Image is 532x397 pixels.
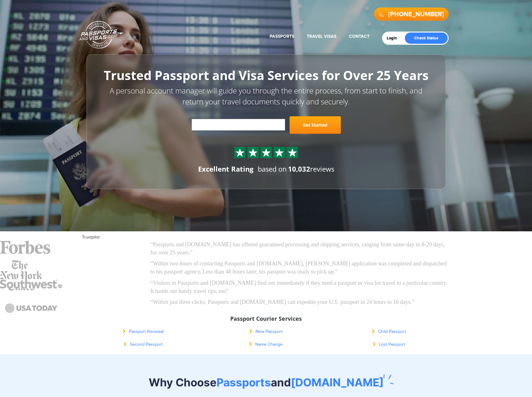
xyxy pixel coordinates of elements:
[290,116,341,134] a: Get Started
[258,164,287,173] span: based on
[270,34,294,39] a: Passports
[388,11,444,18] a: [PHONE_NUMBER]
[151,260,450,276] p: “Within two hours of contacting Passports and [DOMAIN_NAME], [PERSON_NAME] application was comple...
[79,21,123,49] a: Passports & [DOMAIN_NAME]
[101,68,432,82] h1: Trusted Passport and Visa Services for Over 25 Years
[151,279,450,295] p: “Visitors to Passports and [DOMAIN_NAME] find out immediately if they need a passport or visa for...
[307,34,336,39] a: Travel Visas
[249,342,283,347] a: Name Change
[387,36,401,41] a: Login
[87,316,446,322] h3: Passport Courier Services
[261,148,271,157] img: Sprite St
[83,376,449,389] h2: Why Choose and
[151,241,450,257] p: “Passports and [DOMAIN_NAME] has offered guaranteed processing and shipping services, ranging fro...
[198,164,253,174] div: Excellent Rating
[349,34,370,39] a: Contact
[373,342,405,347] a: Lost Passport
[291,376,384,389] span: [DOMAIN_NAME]
[123,329,164,334] a: Passport Renewal
[82,235,100,240] a: Trustpilot
[372,329,406,334] a: Child Passport
[235,148,245,157] img: Sprite St
[248,148,258,157] img: Sprite St
[216,376,271,389] span: Passports
[405,33,448,44] a: Check Status
[288,148,297,157] img: Sprite St
[249,329,282,334] a: New Passport
[288,164,334,173] span: reviews
[101,85,432,107] p: A personal account manager will guide you through the entire process, from start to finish, and r...
[275,148,284,157] img: Sprite St
[151,298,450,306] p: “Within just three clicks, Passports and [DOMAIN_NAME] can expedite your U.S. passport in 24 hour...
[124,342,163,347] a: Second Passport
[288,164,310,173] strong: 10,032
